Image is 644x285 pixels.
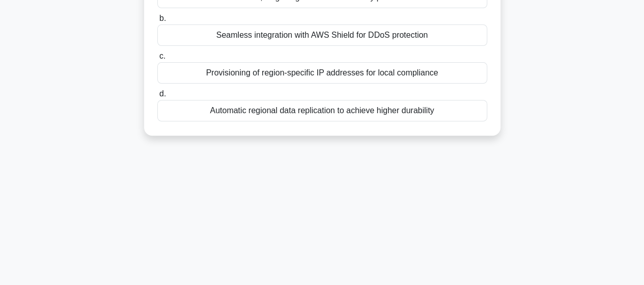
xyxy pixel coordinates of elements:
div: Provisioning of region-specific IP addresses for local compliance [157,62,487,84]
div: Seamless integration with AWS Shield for DDoS protection [157,24,487,46]
span: d. [159,89,166,98]
span: b. [159,14,166,22]
span: c. [159,51,165,60]
div: Automatic regional data replication to achieve higher durability [157,100,487,121]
